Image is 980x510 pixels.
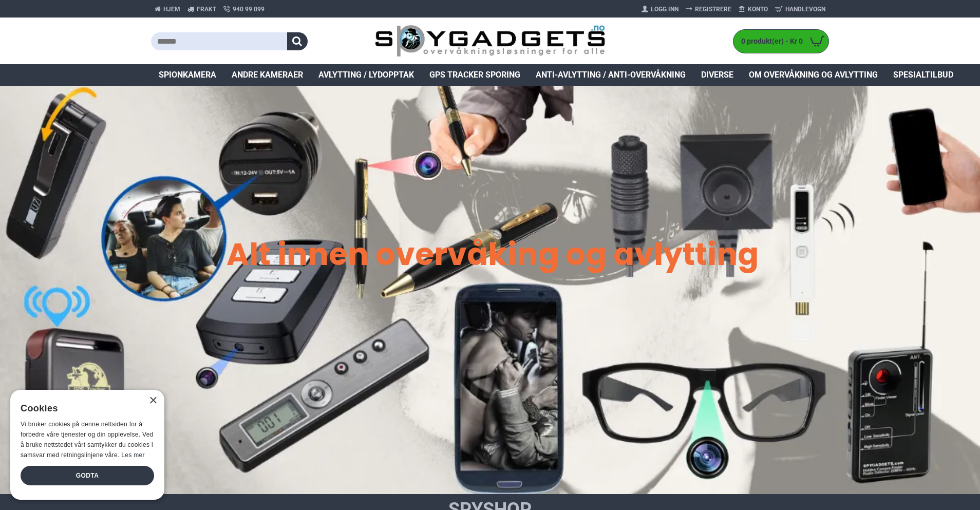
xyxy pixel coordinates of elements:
a: Diverse [693,64,741,86]
span: Andre kameraer [232,69,303,81]
a: Handlevogn [771,1,829,17]
a: Registrere [682,1,735,17]
a: Anti-avlytting / Anti-overvåkning [528,64,693,86]
span: Frakt [197,5,216,14]
span: Handlevogn [785,5,825,14]
a: Les mer, opens a new window [121,451,144,459]
span: Diverse [701,69,733,81]
div: Close [149,397,157,405]
span: 940 99 099 [233,5,265,14]
span: Registrere [695,5,731,14]
span: Spionkamera [159,69,216,81]
a: Om overvåkning og avlytting [741,64,885,86]
a: 0 produkt(er) - Kr 0 [733,30,828,53]
a: Konto [735,1,771,17]
span: Om overvåkning og avlytting [749,69,878,81]
span: Avlytting / Lydopptak [318,69,414,81]
a: Spionkamera [151,64,224,86]
a: Logg Inn [638,1,682,17]
span: GPS Tracker Sporing [429,69,520,81]
span: Vi bruker cookies på denne nettsiden for å forbedre våre tjenester og din opplevelse. Ved å bruke... [21,421,154,458]
span: Konto [748,5,768,14]
span: Logg Inn [651,5,679,14]
a: Spesialtilbud [885,64,961,86]
img: SpyGadgets.no [375,25,606,58]
a: Avlytting / Lydopptak [311,64,422,86]
span: 0 produkt(er) - Kr 0 [733,36,805,47]
div: Godta [21,466,154,485]
span: Spesialtilbud [893,69,953,81]
div: Cookies [21,398,147,420]
a: GPS Tracker Sporing [422,64,528,86]
span: Hjem [163,5,180,14]
span: Anti-avlytting / Anti-overvåkning [536,69,686,81]
a: Andre kameraer [224,64,311,86]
